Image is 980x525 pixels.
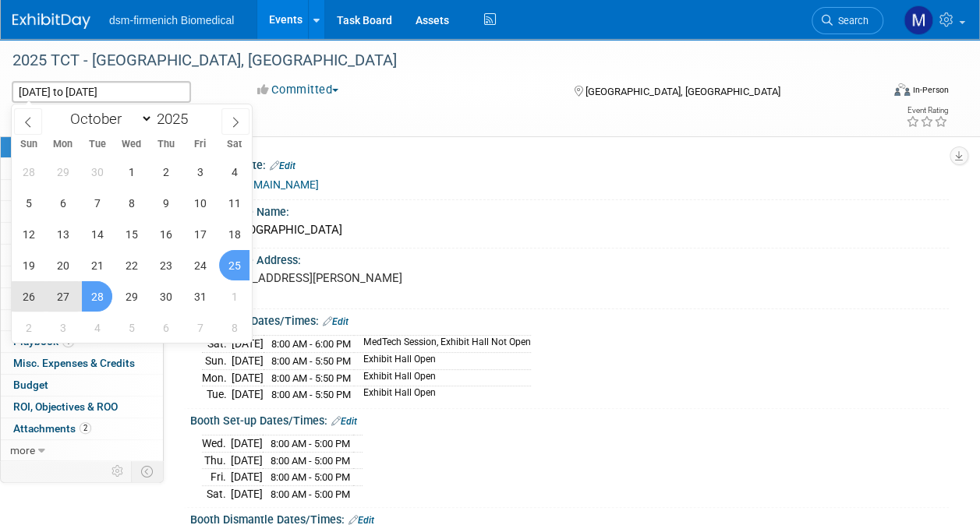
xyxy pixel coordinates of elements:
img: Format-Inperson.png [894,83,910,96]
span: October 3, 2025 [185,157,215,187]
div: Event Rating [906,107,948,115]
a: Travel Reservations1 [1,201,163,222]
span: October 1, 2025 [116,157,147,187]
div: Event Venue Address: [190,248,949,268]
td: [DATE] [231,452,263,469]
span: September 29, 2025 [48,157,78,187]
a: Event Information [1,136,163,157]
a: Tasks67% [1,310,163,331]
td: MedTech Session, Exhibit Hall Not Open [354,336,531,353]
span: 1 [62,336,74,347]
span: November 3, 2025 [48,312,78,343]
span: 8:00 AM - 5:00 PM [271,455,350,467]
a: Edit [270,160,295,171]
span: Misc. Expenses & Credits [13,357,135,369]
td: Tue. [202,386,232,403]
span: October 14, 2025 [82,219,112,249]
td: Personalize Event Tab Strip [104,461,132,481]
div: 2025 TCT - [GEOGRAPHIC_DATA], [GEOGRAPHIC_DATA] [7,47,869,75]
td: [DATE] [231,435,263,453]
span: October 20, 2025 [48,250,78,280]
span: October 26, 2025 [13,281,44,312]
span: November 2, 2025 [13,312,44,343]
span: Tue [80,139,115,150]
a: Budget [1,375,163,396]
span: October 12, 2025 [13,219,44,249]
span: November 7, 2025 [185,312,215,343]
span: more [10,444,35,456]
span: November 6, 2025 [150,312,181,343]
span: October 21, 2025 [82,250,112,280]
span: Wed [115,139,149,150]
span: 2 [80,422,91,434]
a: Misc. Expenses & Credits [1,353,163,374]
span: November 4, 2025 [82,312,112,343]
td: Sat. [202,485,231,502]
div: Event Venue Name: [190,200,949,220]
button: Committed [252,82,345,98]
a: Staff9 [1,180,163,201]
span: Budget [13,379,48,391]
td: [DATE] [232,386,264,403]
span: 8:00 AM - 5:50 PM [271,389,351,400]
span: October 25, 2025 [219,250,249,280]
span: October 30, 2025 [150,281,181,312]
div: The [GEOGRAPHIC_DATA] [202,218,937,242]
span: November 5, 2025 [116,312,147,343]
span: October 22, 2025 [116,250,147,280]
span: October 6, 2025 [48,188,78,218]
span: dsm-firmenich Biomedical [109,14,234,26]
td: Sat. [202,336,232,353]
span: 8:00 AM - 5:50 PM [271,355,351,367]
div: Booth Set-up Dates/Times: [190,409,949,429]
td: Mon. [202,369,232,386]
span: October 11, 2025 [219,188,249,218]
a: Booth [1,158,163,179]
td: Fri. [202,469,231,486]
a: Sponsorships1 [1,288,163,309]
span: Mon [46,139,80,150]
img: ExhibitDay [12,13,90,29]
span: October 2, 2025 [150,157,181,187]
span: Sun [12,139,46,150]
td: [DATE] [232,369,264,386]
td: [DATE] [232,336,264,353]
td: Wed. [202,435,231,453]
td: Exhibit Hall Open [354,353,531,370]
span: Sat [218,139,252,150]
td: Sun. [202,353,232,370]
span: October 19, 2025 [13,250,44,280]
span: Thu [149,139,183,150]
a: Playbook1 [1,331,163,352]
span: October 23, 2025 [150,250,181,280]
span: 8:00 AM - 5:00 PM [271,488,350,500]
span: October 4, 2025 [219,157,249,187]
span: October 10, 2025 [185,188,215,218]
span: October 16, 2025 [150,219,181,249]
span: November 1, 2025 [219,281,249,312]
span: 8:00 AM - 6:00 PM [271,338,351,350]
a: Giveaways1 [1,245,163,266]
input: Event Start Date - End Date [12,81,191,103]
div: In-Person [912,84,949,96]
td: [DATE] [231,485,263,502]
span: October 24, 2025 [185,250,215,280]
span: 8:00 AM - 5:00 PM [271,438,350,449]
span: October 9, 2025 [150,188,181,218]
a: Asset Reservations [1,223,163,244]
span: 8:00 AM - 5:50 PM [271,372,351,384]
div: Exhibit Hall Dates/Times: [190,309,949,329]
a: Shipments [1,266,163,287]
span: November 8, 2025 [219,312,249,343]
span: October 8, 2025 [116,188,147,218]
span: October 18, 2025 [219,219,249,249]
td: Toggle Event Tabs [132,461,164,481]
a: Edit [331,416,357,427]
div: Event Website: [190,153,949,174]
a: more [1,440,163,461]
td: [DATE] [231,469,263,486]
img: Melanie Davison [904,5,933,35]
a: Search [812,7,883,34]
span: Fri [183,139,218,150]
span: October 31, 2025 [185,281,215,312]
